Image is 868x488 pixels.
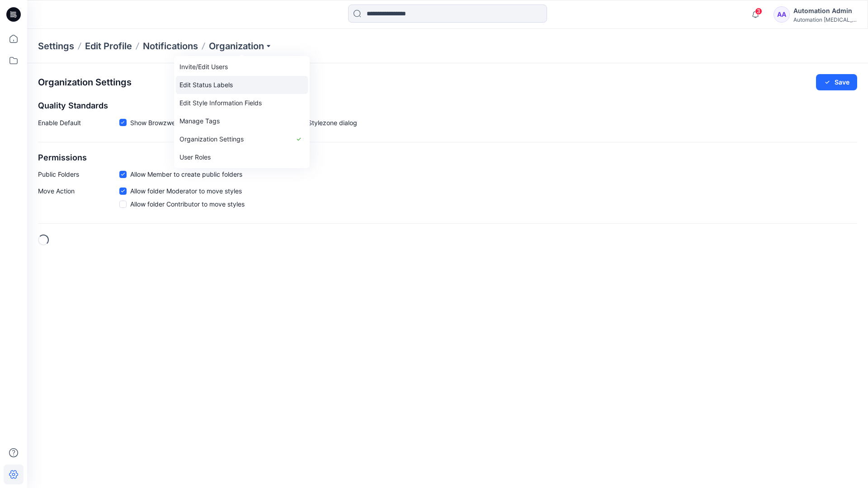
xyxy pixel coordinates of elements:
span: 3 [755,8,762,15]
p: Public Folders [38,169,119,179]
a: Edit Status Labels [176,76,308,94]
div: Automation [MEDICAL_DATA]... [793,16,857,23]
h2: Permissions [38,153,857,163]
h2: Quality Standards [38,101,857,111]
a: Edit Style Information Fields [176,94,308,112]
p: Move Action [38,186,119,212]
div: Automation Admin [793,5,857,16]
a: Invite/Edit Users [176,58,308,76]
span: Allow folder Moderator to move styles [130,186,242,196]
a: Organization Settings [176,130,308,148]
a: Edit Profile [85,40,132,52]
p: Settings [38,40,74,52]
span: Allow folder Contributor to move styles [130,199,245,209]
button: Save [816,74,857,90]
span: Show Browzwear’s default quality standards in the Share to Stylezone dialog [130,118,357,127]
h2: Organization Settings [38,77,132,88]
span: Allow Member to create public folders [130,169,242,179]
a: User Roles [176,148,308,166]
a: Notifications [143,40,198,52]
p: Enable Default [38,118,119,131]
a: Manage Tags [176,112,308,130]
div: AA [774,6,790,23]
